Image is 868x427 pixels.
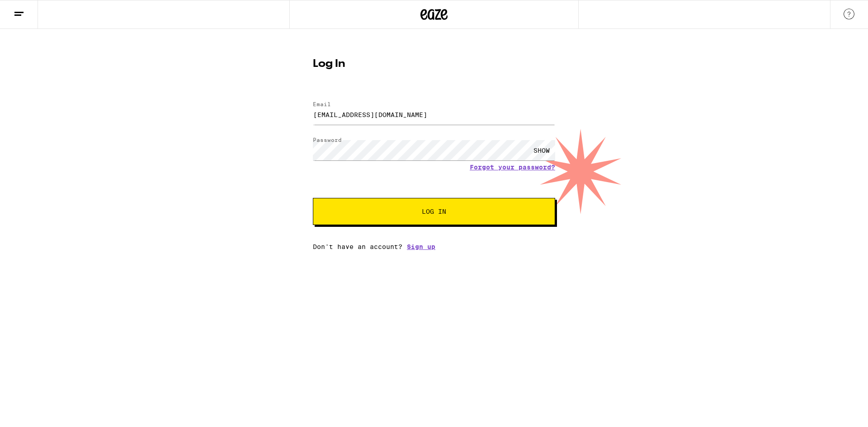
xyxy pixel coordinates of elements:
label: Password [313,137,342,143]
button: Log In [313,198,555,225]
div: Don't have an account? [313,243,555,250]
input: Email [313,104,555,125]
h1: Log In [313,59,555,70]
a: Forgot your password? [470,164,555,171]
div: SHOW [528,140,555,160]
a: Sign up [407,243,435,250]
span: Hi. Need any help? [5,6,65,14]
label: Email [313,101,331,107]
span: Log In [422,208,446,215]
